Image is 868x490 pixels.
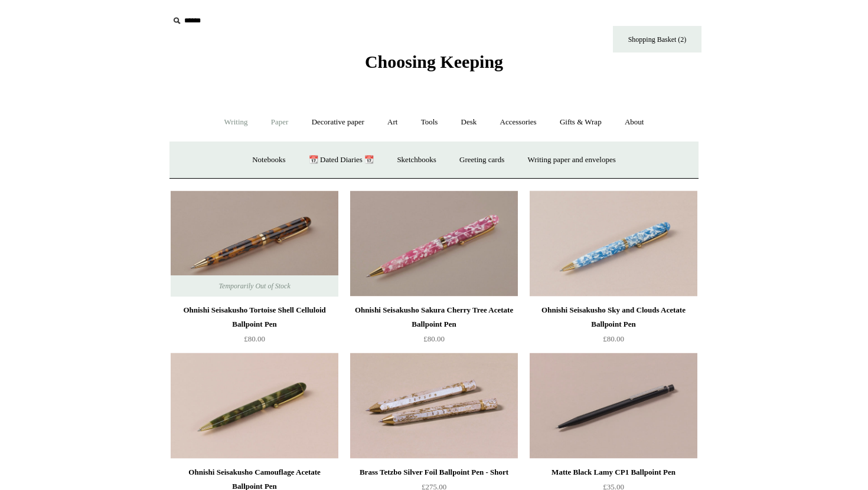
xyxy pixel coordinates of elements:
span: £80.00 [423,334,445,343]
img: Ohnishi Seisakusho Sakura Cherry Tree Acetate Ballpoint Pen [350,190,518,297]
img: Ohnishi Seisakusho Camouflage Acetate Ballpoint Pen [171,353,338,459]
a: Tools [410,107,449,138]
a: Matte Black Lamy CP1 Ballpoint Pen Matte Black Lamy CP1 Ballpoint Pen [530,353,697,459]
a: Writing paper and envelopes [517,144,626,176]
a: Greeting cards [449,144,515,176]
a: Ohnishi Seisakusho Tortoise Shell Celluloid Ballpoint Pen £80.00 [171,303,338,351]
a: Notebooks [242,144,296,176]
div: Ohnishi Seisakusho Sakura Cherry Tree Acetate Ballpoint Pen [353,303,515,331]
img: Brass Tetzbo Silver Foil Ballpoint Pen - Short [350,353,518,459]
div: Brass Tetzbo Silver Foil Ballpoint Pen - Short [353,465,515,479]
a: Sketchbooks [386,144,446,176]
span: £80.00 [244,334,265,343]
a: Writing [214,107,259,138]
a: Accessories [490,107,547,138]
a: Choosing Keeping [365,61,503,70]
span: Choosing Keeping [365,52,503,71]
a: Paper [260,107,299,138]
img: Ohnishi Seisakusho Sky and Clouds Acetate Ballpoint Pen [530,190,697,297]
a: Shopping Basket (2) [613,26,701,52]
div: Ohnishi Seisakusho Sky and Clouds Acetate Ballpoint Pen [533,303,694,331]
a: Ohnishi Seisakusho Sky and Clouds Acetate Ballpoint Pen £80.00 [530,303,697,351]
a: 📆 Dated Diaries 📆 [298,144,384,176]
a: Ohnishi Seisakusho Sakura Cherry Tree Acetate Ballpoint Pen Ohnishi Seisakusho Sakura Cherry Tree... [350,190,518,297]
img: Ohnishi Seisakusho Tortoise Shell Celluloid Ballpoint Pen [171,190,338,297]
a: Gifts & Wrap [549,107,612,138]
a: Ohnishi Seisakusho Camouflage Acetate Ballpoint Pen Ohnishi Seisakusho Camouflage Acetate Ballpoi... [171,353,338,459]
a: About [614,107,655,138]
a: Ohnishi Seisakusho Sakura Cherry Tree Acetate Ballpoint Pen £80.00 [350,303,518,351]
a: Ohnishi Seisakusho Tortoise Shell Celluloid Ballpoint Pen Ohnishi Seisakusho Tortoise Shell Cellu... [171,190,338,297]
div: Matte Black Lamy CP1 Ballpoint Pen [533,465,694,479]
a: Art [377,107,408,138]
a: Desk [451,107,488,138]
a: Decorative paper [301,107,375,138]
a: Ohnishi Seisakusho Sky and Clouds Acetate Ballpoint Pen Ohnishi Seisakusho Sky and Clouds Acetate... [530,190,697,297]
img: Matte Black Lamy CP1 Ballpoint Pen [530,353,697,459]
span: £80.00 [603,334,624,343]
div: Ohnishi Seisakusho Tortoise Shell Celluloid Ballpoint Pen [174,303,335,331]
span: Temporarily Out of Stock [207,275,302,297]
a: Brass Tetzbo Silver Foil Ballpoint Pen - Short Brass Tetzbo Silver Foil Ballpoint Pen - Short [350,353,518,459]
